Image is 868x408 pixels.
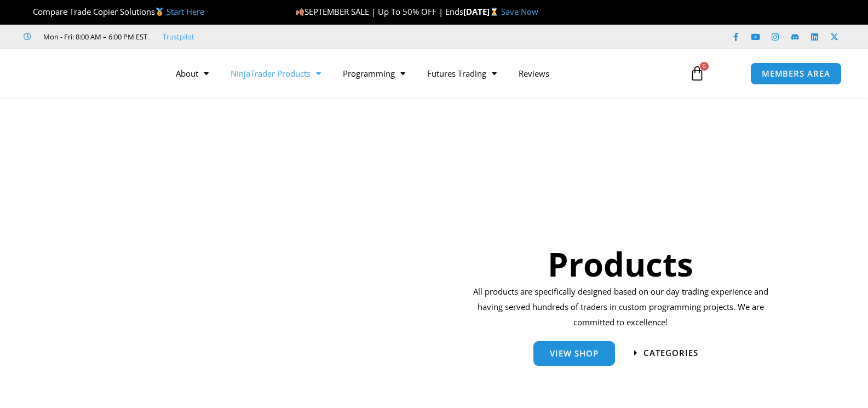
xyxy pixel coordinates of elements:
img: 🥇 [156,8,164,16]
a: Trustpilot [163,30,194,43]
span: Compare Trade Copier Solutions [24,6,204,17]
img: 🍂 [296,8,304,16]
a: Programming [332,61,416,86]
h1: Products [469,241,772,287]
img: ⌛ [490,8,498,16]
img: 🏆 [24,8,32,16]
a: categories [634,349,698,357]
a: NinjaTrader Products [220,61,332,86]
span: Mon - Fri: 8:00 AM – 6:00 PM EST [41,30,147,43]
a: Save Now [501,6,538,17]
span: categories [643,349,698,357]
strong: [DATE] [463,6,501,17]
span: MEMBERS AREA [762,70,830,78]
a: View Shop [533,341,615,366]
a: 0 [673,58,721,89]
span: SEPTEMBER SALE | Up To 50% OFF | Ends [295,6,463,17]
a: Futures Trading [416,61,508,86]
p: All products are specifically designed based on our day trading experience and having served hund... [469,284,772,330]
span: View Shop [550,349,599,358]
nav: Menu [165,61,677,86]
a: Start Here [166,6,204,17]
a: Reviews [508,61,560,86]
span: 0 [700,62,709,71]
a: MEMBERS AREA [750,62,842,85]
a: About [165,61,220,86]
img: LogoAI | Affordable Indicators – NinjaTrader [27,54,145,93]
